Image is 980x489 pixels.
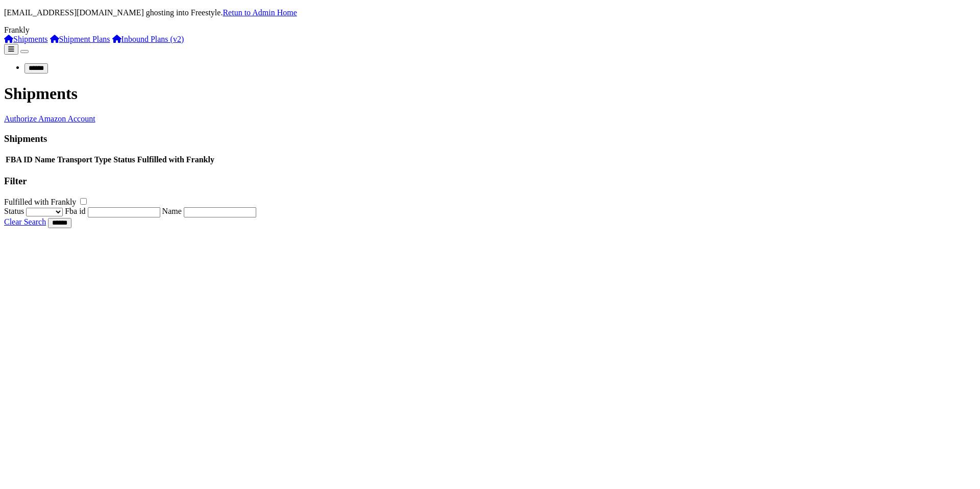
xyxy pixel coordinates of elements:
button: Toggle navigation [20,50,29,53]
h1: Shipments [4,84,976,103]
a: Retun to Admin Home [223,8,297,17]
th: Name [34,155,56,165]
th: FBA ID [5,155,33,165]
label: Status [4,207,24,215]
label: Fba id [65,207,85,215]
th: Status [113,155,136,165]
p: [EMAIL_ADDRESS][DOMAIN_NAME] ghosting into Freestyle. [4,8,976,17]
a: Shipment Plans [50,35,110,43]
div: Frankly [4,26,976,35]
th: Transport Type [57,155,112,165]
h3: Filter [4,176,976,187]
label: Fulfilled with Frankly [4,198,76,206]
a: Clear Search [4,217,46,226]
label: Name [162,207,182,215]
th: Fulfilled with Frankly [137,155,215,165]
a: Authorize Amazon Account [4,114,95,123]
a: Shipments [4,35,48,43]
h3: Shipments [4,133,976,144]
a: Inbound Plans (v2) [112,35,184,43]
